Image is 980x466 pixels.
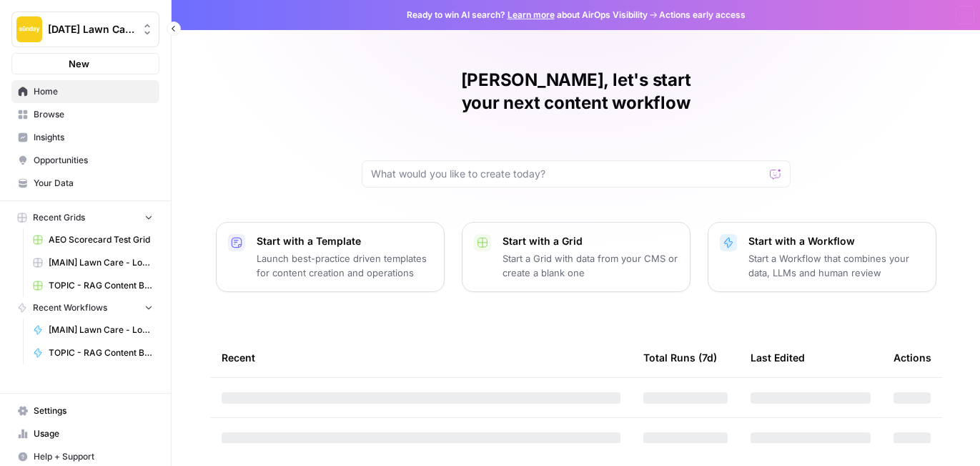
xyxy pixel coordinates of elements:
[11,207,159,228] button: Recent Grids
[49,233,153,246] span: AEO Scorecard Test Grid
[11,126,159,149] a: Insights
[49,256,153,269] span: [MAIN] Lawn Care - Local pSEO Pages (Matt + [PERSON_NAME])
[708,222,936,292] button: Start with a WorkflowStart a Workflow that combines your data, LLMs and human review
[462,222,691,292] button: Start with a GridStart a Grid with data from your CMS or create a blank one
[26,319,159,341] a: [MAIN] Lawn Care - Local pSEO Page Generator [[PERSON_NAME]]
[34,427,153,440] span: Usage
[11,399,159,422] a: Settings
[11,297,159,319] button: Recent Workflows
[643,338,717,377] div: Total Runs (7d)
[11,53,159,74] button: New
[34,450,153,463] span: Help + Support
[49,279,153,292] span: TOPIC - RAG Content Brief Grid
[49,324,153,336] span: [MAIN] Lawn Care - Local pSEO Page Generator [[PERSON_NAME]]
[371,167,764,181] input: What would you like to create today?
[216,222,445,292] button: Start with a TemplateLaunch best-practice driven templates for content creation and operations
[33,211,85,224] span: Recent Grids
[257,251,432,280] p: Launch best-practice driven templates for content creation and operations
[11,11,159,47] button: Workspace: Sunday Lawn Care
[34,108,153,121] span: Browse
[751,338,805,377] div: Last Edited
[48,22,134,37] span: [DATE] Lawn Care
[748,251,924,280] p: Start a Workflow that combines your data, LLMs and human review
[894,338,931,377] div: Actions
[11,80,159,103] a: Home
[49,346,153,359] span: TOPIC - RAG Content Brief
[33,301,107,314] span: Recent Workflows
[34,404,153,417] span: Settings
[34,85,153,98] span: Home
[503,234,678,248] p: Start with a Grid
[11,149,159,172] a: Opportunities
[26,228,159,251] a: AEO Scorecard Test Grid
[26,251,159,274] a: [MAIN] Lawn Care - Local pSEO Pages (Matt + [PERSON_NAME])
[11,172,159,195] a: Your Data
[16,16,42,42] img: Sunday Lawn Care Logo
[257,234,432,248] p: Start with a Template
[407,9,648,21] span: Ready to win AI search? about AirOps Visibility
[34,154,153,167] span: Opportunities
[748,234,924,248] p: Start with a Workflow
[26,341,159,364] a: TOPIC - RAG Content Brief
[659,9,746,21] span: Actions early access
[508,9,555,20] a: Learn more
[34,177,153,190] span: Your Data
[222,338,620,377] div: Recent
[34,131,153,144] span: Insights
[11,103,159,126] a: Browse
[26,274,159,297] a: TOPIC - RAG Content Brief Grid
[362,69,791,115] h1: [PERSON_NAME], let's start your next content workflow
[69,57,89,71] span: New
[11,422,159,445] a: Usage
[503,251,678,280] p: Start a Grid with data from your CMS or create a blank one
